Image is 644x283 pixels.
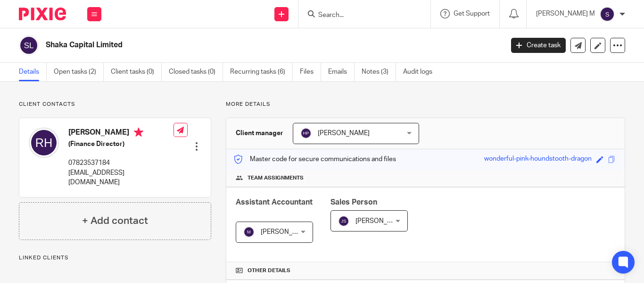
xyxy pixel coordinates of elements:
[236,129,283,138] h3: Client manager
[317,11,402,20] input: Search
[19,63,47,81] a: Details
[328,63,355,81] a: Emails
[19,254,211,262] p: Linked clients
[68,158,173,168] p: 07823537184
[248,267,290,274] span: Other details
[511,38,566,53] a: Create task
[330,198,377,206] span: Sales Person
[300,63,321,81] a: Files
[29,128,59,158] img: svg%3E
[318,130,370,137] span: [PERSON_NAME]
[230,63,293,81] a: Recurring tasks (6)
[261,229,313,235] span: [PERSON_NAME]
[236,198,313,206] span: Assistant Accountant
[536,9,595,18] p: [PERSON_NAME] M
[338,215,349,227] img: svg%3E
[403,63,439,81] a: Audit logs
[484,154,592,165] div: wonderful-pink-houndstooth-dragon
[68,168,173,188] p: [EMAIL_ADDRESS][DOMAIN_NAME]
[134,128,143,137] i: Primary
[226,101,625,108] p: More details
[46,40,407,50] h2: Shaka Capital Limited
[243,226,255,238] img: svg%3E
[111,63,162,81] a: Client tasks (0)
[54,63,104,81] a: Open tasks (2)
[68,139,173,149] h5: (Finance Director)
[19,101,211,108] p: Client contacts
[169,63,223,81] a: Closed tasks (0)
[362,63,396,81] a: Notes (3)
[454,10,490,17] span: Get Support
[82,214,148,228] h4: + Add contact
[355,218,407,224] span: [PERSON_NAME]
[233,154,396,164] p: Master code for secure communications and files
[300,128,312,139] img: svg%3E
[600,7,615,22] img: svg%3E
[68,128,173,139] h4: [PERSON_NAME]
[248,174,304,182] span: Team assignments
[19,35,39,55] img: svg%3E
[19,8,66,20] img: Pixie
